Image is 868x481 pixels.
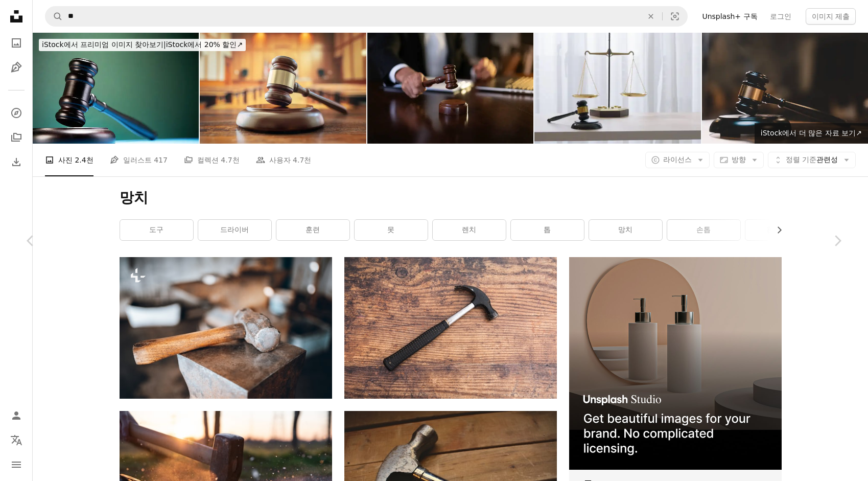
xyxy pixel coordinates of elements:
[663,7,687,26] button: 시각적 검색
[33,33,252,57] a: iStock에서 프리미엄 이미지 찾아보기|iStock에서 20% 할인↗
[110,144,168,176] a: 일러스트 417
[667,220,740,240] a: 손톱
[768,152,856,168] button: 정렬 기준관련성
[344,323,557,332] a: 갈색 나무 테이블에 검은 손잡이
[198,220,271,240] a: 드라이버
[702,33,868,144] img: judgement of judge about legislation, authority, crime, government, justice, punishment, verdict ...
[39,39,246,51] div: iStock에서 20% 할인 ↗
[42,40,166,49] span: iStock에서 프리미엄 이미지 찾아보기 |
[732,155,746,164] span: 방향
[120,220,193,240] a: 도구
[755,123,868,144] a: iStock에서 더 많은 자료 보기↗
[745,220,818,240] a: 흰색 배경
[6,405,27,426] a: 로그인 / 가입
[433,220,506,240] a: 렌치
[770,220,782,240] button: 목록을 오른쪽으로 스크롤
[200,33,366,144] img: 법정 재판 및 법률 배경에서 판사 망치
[714,152,764,168] button: 방향
[293,154,311,166] span: 4.7천
[663,155,692,164] span: 라이선스
[534,33,700,144] img: legal judgment and fairness concept
[696,8,763,25] a: Unsplash+ 구독
[33,33,199,144] img: 녹색 배경에 대한 망치 망치를 닫습니다.
[6,454,27,475] button: 메뉴
[807,192,868,290] a: 다음
[355,220,428,240] a: 못
[6,57,27,78] a: 일러스트
[645,152,710,168] button: 라이선스
[764,8,797,25] a: 로그인
[45,6,688,27] form: 사이트 전체에서 이미지 찾기
[511,220,584,240] a: 톱
[256,144,312,176] a: 사용자 4.7천
[45,7,63,26] button: Unsplash 검색
[6,33,27,53] a: 사진
[344,257,557,399] img: 갈색 나무 테이블에 검은 손잡이
[786,155,816,164] span: 정렬 기준
[6,103,27,123] a: 탐색
[120,189,782,207] h1: 망치
[120,257,332,399] img: 오래된 망치와 오래된 나무 블록
[569,257,782,470] img: file-1715714113747-b8b0561c490eimage
[786,155,838,165] span: 관련성
[6,127,27,148] a: 컬렉션
[367,33,533,144] img: 법정에서 의사봉을 들고 결정을 내리는 판사
[276,220,349,240] a: 훈련
[154,154,168,166] span: 417
[640,7,662,26] button: 삭제
[221,154,239,166] span: 4.7천
[761,129,862,137] span: iStock에서 더 많은 자료 보기 ↗
[120,323,332,332] a: 오래된 망치와 오래된 나무 블록
[6,152,27,172] a: 다운로드 내역
[184,144,240,176] a: 컬렉션 4.7천
[6,430,27,450] button: 언어
[806,8,856,25] button: 이미지 제출
[589,220,662,240] a: 망치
